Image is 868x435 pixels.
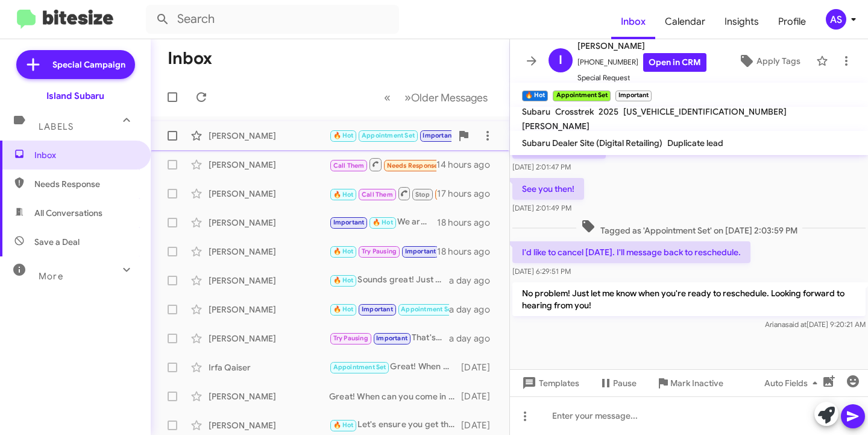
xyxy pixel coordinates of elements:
span: Duplicate lead [667,138,723,148]
div: No problem! Just let me know when you're ready to reschedule. Looking forward to hearing from you! [329,129,451,142]
span: Mark Inactive [670,372,723,394]
span: 🔥 Hot [333,247,354,255]
span: 🔥 Hot [333,421,354,429]
div: [PERSON_NAME] [209,217,329,229]
span: Try Pausing [362,247,397,255]
div: [PERSON_NAME] [209,159,329,171]
small: 🔥 Hot [522,90,548,101]
span: Appointment Set [333,363,386,371]
span: 2025 [599,106,618,117]
span: Older Messages [411,91,488,104]
span: Needs Response [34,178,137,190]
span: Important [376,334,407,342]
div: 14 hours ago [436,159,500,171]
div: 我明白了。我們將竭誠為您購車提供協助。如有任何疑問，請隨時與我們聯繫 [329,302,449,316]
div: AS [826,9,846,30]
div: Great! When can you come in to go over your options? [329,390,461,402]
span: Inbox [34,149,137,161]
span: 🔥 Hot [333,132,354,139]
span: » [404,90,411,105]
span: Important [423,132,454,139]
span: More [39,271,63,282]
span: Stop [415,191,430,198]
span: Apply Tags [756,50,800,72]
span: [PERSON_NAME] [522,121,590,132]
button: Auto Fields [755,372,832,394]
span: Save a Deal [34,236,80,248]
div: The place we are going through now says car might not be here for a while [329,186,437,201]
div: [PERSON_NAME] [209,390,329,402]
div: 18 hours ago [437,217,500,229]
div: Inbound Call [329,157,436,172]
span: 🔥 Hot [333,276,354,284]
span: Subaru [522,106,550,117]
a: Insights [715,4,769,39]
p: No problem! Just let me know when you're ready to reschedule. Looking forward to hearing from you! [512,282,866,316]
div: a day ago [449,275,500,287]
span: Needs Response [387,162,438,170]
a: Calendar [655,4,715,39]
div: That's perfectly fine! If you ever reconsider or want to explore options in the future, feel free... [329,331,449,345]
small: Appointment Set [553,90,610,101]
div: Sounds great! Just let me know when you're ready, and we'll set up your appointment. Looking forw... [329,273,449,287]
button: Templates [510,372,589,394]
h1: Inbox [168,49,212,68]
input: Search [146,5,399,34]
span: Try Pausing [333,334,368,342]
div: Island Subaru [46,90,104,102]
div: [PERSON_NAME] [209,130,329,142]
p: I'd like to cancel [DATE]. I'll message back to reschedule. [512,241,750,263]
div: Let's ensure you get the assistance you need! Would you like to schedule an appointment to discus... [329,418,461,432]
div: We are at [STREET_ADDRESS]! [329,215,437,229]
span: « [384,90,391,105]
span: Appointment Set [401,305,454,313]
a: Open in CRM [643,53,706,72]
div: a day ago [449,332,500,345]
span: I [559,51,562,70]
div: [PERSON_NAME] [209,188,329,200]
button: Apply Tags [728,50,810,72]
span: Pause [613,372,637,394]
span: Important [333,218,365,226]
div: a day ago [449,303,500,316]
a: Profile [769,4,816,39]
span: Inbox [611,4,655,39]
div: 17 hours ago [437,188,500,200]
span: Special Campaign [52,59,125,71]
span: Templates [520,372,579,394]
span: said at [785,320,807,329]
button: Mark Inactive [646,372,733,394]
div: Irfa Qaiser [209,361,329,373]
span: [PERSON_NAME] [577,39,706,53]
span: Call Them [362,191,393,198]
div: Great! When would be the best for you to come in for your appraisal? [329,360,461,374]
span: 🔥 Hot [333,191,354,198]
span: Labels [39,121,74,132]
span: 🔥 Hot [333,305,354,313]
div: [DATE] [461,390,500,402]
span: Call Them [333,162,365,170]
span: Ariana [DATE] 9:20:21 AM [765,320,866,329]
span: Important [405,247,436,255]
a: Special Campaign [16,50,135,79]
span: Subaru Dealer Site (Digital Retailing) [522,138,662,148]
span: All Conversations [34,207,102,219]
button: AS [816,9,855,30]
span: Appointment Set [362,132,415,139]
div: [PERSON_NAME] [209,332,329,345]
div: [PERSON_NAME] [209,246,329,258]
div: 18 hours ago [437,246,500,258]
span: [DATE] 6:29:51 PM [512,267,571,276]
span: [PHONE_NUMBER] [577,53,706,72]
div: [PERSON_NAME] [209,275,329,287]
div: You had your chance and lost it [329,244,437,258]
span: [DATE] 2:01:49 PM [512,203,571,212]
button: Previous [377,85,398,110]
small: Important [615,90,652,101]
p: See you then! [512,178,584,200]
span: [DATE] 2:01:47 PM [512,162,571,171]
span: [US_VEHICLE_IDENTIFICATION_NUMBER] [623,106,787,117]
